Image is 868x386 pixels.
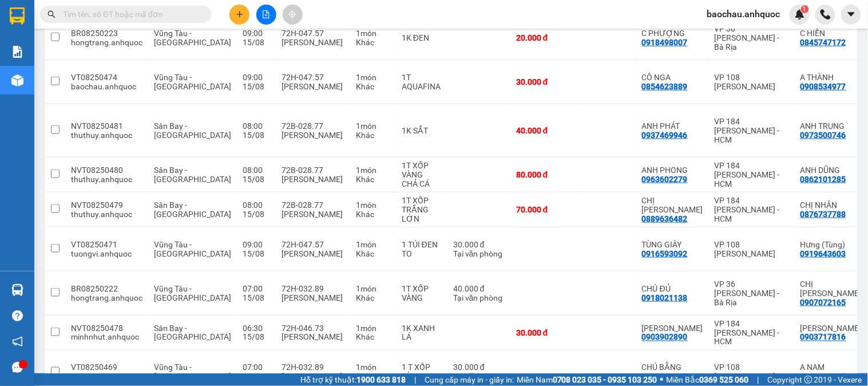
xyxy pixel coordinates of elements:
span: Vũng Tàu - [GEOGRAPHIC_DATA] [154,363,231,381]
div: 15/08 [243,372,270,381]
div: 80.000 đ [516,170,573,179]
div: 0854623889 [642,82,688,91]
div: 30.000 đ [453,363,505,372]
div: 0845747172 [800,38,846,47]
div: 72H-046.73 [282,324,344,333]
div: A NAM [800,363,862,372]
div: 1T XỐP VÀNG [402,284,442,302]
strong: 0708 023 035 - 0935 103 250 [553,375,657,384]
div: Hưng (Tùng) [800,240,862,249]
div: TÙNG GIÀY [642,240,703,249]
div: 30.000 đ [516,77,573,86]
div: VP 184 [PERSON_NAME] - HCM [715,117,789,144]
img: warehouse-icon [11,284,23,296]
div: 0889636482 [642,214,688,223]
div: CHÚ ĐỦ [642,284,703,293]
div: [PERSON_NAME] [282,131,344,140]
span: Sân Bay - [GEOGRAPHIC_DATA] [154,121,231,140]
div: 08:00 [243,166,270,175]
div: BR08250222 [71,284,142,293]
span: Vũng Tàu - [GEOGRAPHIC_DATA] [154,29,231,47]
div: Khác [356,38,390,47]
div: [PERSON_NAME] [282,38,344,47]
div: Khác [356,333,390,342]
sup: 1 [801,5,809,13]
div: CHỊ TRANG [642,196,703,214]
div: CÔ NGA [642,73,703,82]
div: 09:00 [243,29,270,38]
div: VP 108 [PERSON_NAME] [715,240,789,258]
div: 72H-047.57 [282,240,344,249]
div: VP 184 [PERSON_NAME] - HCM [715,196,789,223]
div: NVT08250479 [71,200,142,210]
div: minhnhut.anhquoc [71,333,142,342]
div: 1K XANH LÁ [402,324,442,342]
span: baochau.anhquoc [698,7,790,21]
img: phone-icon [821,9,831,19]
div: 0908534977 [800,82,846,91]
div: NVT08250480 [71,166,142,175]
div: [PERSON_NAME] [282,175,344,184]
button: aim [283,5,303,25]
div: 72H-047.57 [282,29,344,38]
img: solution-icon [11,46,23,58]
span: question-circle [12,310,23,321]
span: search [47,10,56,18]
div: 72H-032.89 [282,363,344,372]
div: 0907072165 [800,298,846,307]
div: 1T XỐP TRẮNG LỚN [402,196,442,223]
button: plus [229,5,249,25]
div: VP 108 [PERSON_NAME] [715,73,789,91]
span: | [758,373,759,386]
div: [PERSON_NAME] [282,372,344,381]
div: CHỊ NHÂN [800,200,862,210]
div: 15/08 [243,333,270,342]
div: 72B-028.77 [282,200,344,210]
img: logo-vxr [10,7,25,25]
span: Vũng Tàu - [GEOGRAPHIC_DATA] [154,240,231,258]
div: 1 T XỐP VÀNG [402,363,442,381]
div: Khác [356,131,390,140]
div: 30.000 đ [453,240,505,249]
div: Khác [356,249,390,258]
div: Khác [356,82,390,91]
span: message [12,362,23,373]
div: 1 TÚI ĐEN TO [402,240,442,258]
div: ANH TRUNG [800,121,862,131]
div: [PERSON_NAME] [282,333,344,342]
div: NVT08250481 [71,121,142,131]
div: VP 36 [PERSON_NAME] - Bà Rịa [715,279,789,307]
div: 15/08 [243,293,270,302]
div: ANH PHÁT [642,121,703,131]
div: 1T XỐP VÀNG [402,161,442,179]
div: 08:00 [243,121,270,131]
div: 0862101285 [800,175,846,184]
div: Tại văn phòng [453,249,505,258]
div: Khác [356,175,390,184]
div: 0918021138 [642,293,688,302]
div: hongtrang.anhquoc [71,293,142,302]
div: CHẢ CÁ [402,179,442,188]
div: [PERSON_NAME] [282,82,344,91]
div: Tại văn phòng [453,372,505,381]
div: 40.000 đ [453,284,505,293]
input: Tìm tên, số ĐT hoặc mã đơn [63,8,198,21]
div: 1T AQUAFINA [402,73,442,91]
div: Khác [356,210,390,219]
div: 0963602279 [642,175,688,184]
div: 0903902890 [642,333,688,342]
span: Miền Nam [517,373,657,386]
strong: 1900 633 818 [356,375,406,384]
div: thuthuy.anhquoc [71,210,142,219]
span: Sân Bay - [GEOGRAPHIC_DATA] [154,324,231,342]
div: 1K ĐEN [402,33,442,42]
strong: 0369 525 060 [700,375,749,384]
span: caret-down [846,9,857,19]
div: 09:00 [243,73,270,82]
span: ⚪️ [660,377,664,382]
span: Sân Bay - [GEOGRAPHIC_DATA] [154,166,231,184]
div: 1 món [356,324,390,333]
span: copyright [804,376,812,384]
div: VP 108 [PERSON_NAME] [715,363,789,381]
div: VP 184 [PERSON_NAME] - HCM [715,319,789,346]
